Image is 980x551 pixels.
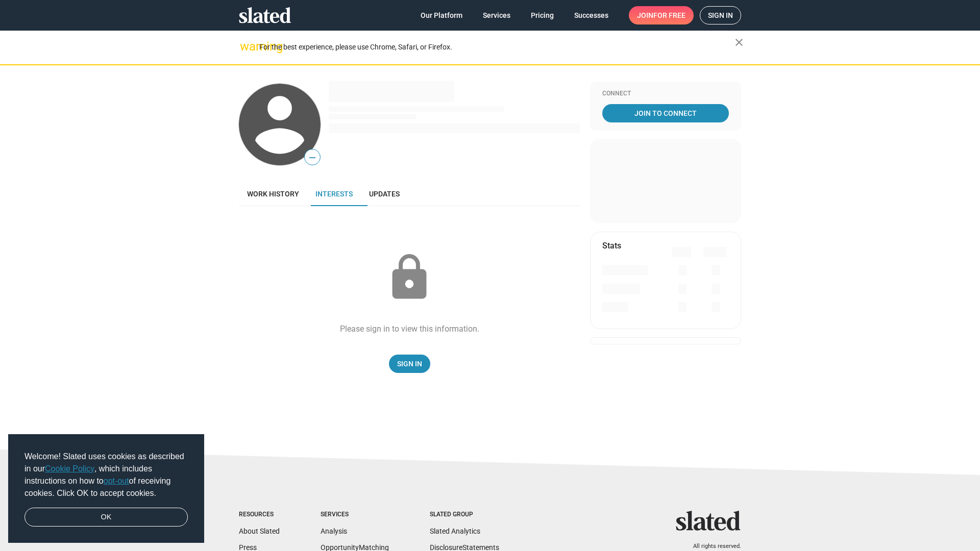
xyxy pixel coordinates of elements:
span: Interests [315,190,353,198]
a: Services [475,6,519,24]
span: — [305,151,320,164]
a: Sign in [700,6,741,24]
a: About Slated [239,527,280,535]
mat-card-title: Stats [602,240,621,251]
div: Services [321,511,389,519]
a: Successes [566,6,617,24]
a: Work history [239,182,307,206]
span: Sign in [708,7,733,24]
span: Services [483,6,510,24]
mat-icon: warning [240,40,252,53]
div: Slated Group [430,511,499,519]
div: cookieconsent [8,434,204,543]
span: Successes [574,6,608,24]
span: Join To Connect [604,104,727,122]
div: Please sign in to view this information. [340,323,479,334]
div: Resources [239,511,280,519]
a: Pricing [523,6,562,24]
a: Slated Analytics [430,527,480,535]
span: Our Platform [421,6,462,24]
span: Join [637,6,685,24]
a: Joinfor free [629,6,694,24]
a: Sign In [389,355,430,373]
a: Cookie Policy [45,464,94,473]
mat-icon: close [733,36,745,48]
mat-icon: lock [384,252,435,303]
span: for free [653,6,685,24]
div: Connect [602,90,729,98]
a: Join To Connect [602,104,729,122]
a: Interests [307,182,361,206]
a: Updates [361,182,408,206]
span: Work history [247,190,299,198]
span: Pricing [531,6,554,24]
a: Our Platform [412,6,471,24]
span: Welcome! Slated uses cookies as described in our , which includes instructions on how to of recei... [24,450,188,499]
span: Sign In [397,355,422,373]
div: For the best experience, please use Chrome, Safari, or Firefox. [259,40,735,54]
a: Analysis [321,527,347,535]
a: dismiss cookie message [24,508,188,527]
a: opt-out [104,477,129,485]
span: Updates [369,190,400,198]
